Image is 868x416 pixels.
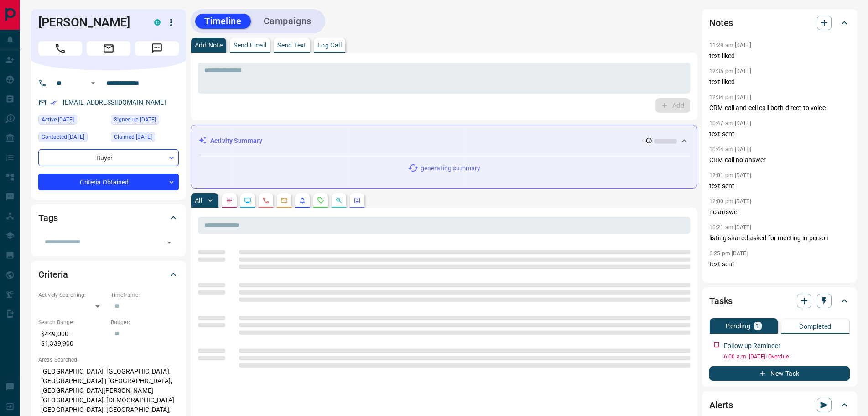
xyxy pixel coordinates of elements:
h1: [PERSON_NAME] [38,15,140,30]
p: text sent [709,259,850,269]
div: Buyer [38,149,179,166]
h2: Criteria [38,267,68,282]
p: CRM call and cell call both direct to voice [709,103,850,113]
span: Message [135,41,179,56]
div: Mon May 13 2024 [111,115,179,127]
p: Send Text [277,42,307,48]
div: Criteria [38,263,179,285]
div: Alerts [709,394,850,416]
span: Contacted [DATE] [42,132,84,142]
p: CRM call no answer [709,155,850,165]
p: 12:01 pm [DATE] [709,172,751,179]
span: Claimed [DATE] [114,132,152,142]
p: $449,000 - $1,339,900 [38,326,106,351]
p: Completed [799,323,832,330]
button: Campaigns [255,14,321,29]
p: 10:21 am [DATE] [709,224,751,231]
div: Thu Aug 07 2025 [38,132,106,145]
svg: Calls [262,197,270,204]
div: Tasks [709,290,850,312]
p: 12:35 pm [DATE] [709,68,751,74]
p: Pending [726,323,750,329]
p: generating summary [421,163,480,173]
p: 12:00 pm [DATE] [709,198,751,205]
div: condos.ca [154,19,161,26]
p: 11:21 am [DATE] [709,276,751,283]
div: Tags [38,207,179,229]
button: Open [88,78,99,89]
svg: Emails [281,197,288,204]
button: Open [163,236,176,249]
p: Search Range: [38,318,106,326]
h2: Tags [38,211,57,225]
p: Follow up Reminder [724,341,780,351]
button: Timeline [195,14,251,29]
p: text liked [709,77,850,87]
svg: Notes [226,197,233,204]
div: Criteria Obtained [38,174,179,190]
p: Log Call [317,42,342,48]
span: Active [DATE] [42,115,74,124]
p: 6:00 a.m. [DATE] - Overdue [724,353,850,361]
p: 10:44 am [DATE] [709,146,751,153]
p: no answer [709,207,850,217]
p: 12:34 pm [DATE] [709,94,751,100]
p: text sent [709,181,850,191]
svg: Requests [317,197,324,204]
p: text sent [709,129,850,139]
span: Call [38,41,82,56]
p: Send Email [234,42,266,48]
svg: Email Verified [50,100,57,106]
h2: Tasks [709,294,733,308]
svg: Lead Browsing Activity [244,197,251,204]
p: listing shared asked for meeting in person [709,233,850,243]
p: Areas Searched: [38,356,179,364]
p: 10:47 am [DATE] [709,120,751,126]
button: New Task [709,366,850,381]
p: Timeframe: [111,291,179,299]
svg: Listing Alerts [299,197,306,204]
p: Budget: [111,318,179,326]
p: Activity Summary [210,136,262,146]
div: Notes [709,12,850,34]
a: [EMAIL_ADDRESS][DOMAIN_NAME] [63,99,166,106]
p: 6:25 pm [DATE] [709,250,748,257]
span: Email [87,41,130,56]
p: 11:28 am [DATE] [709,42,751,48]
p: Actively Searching: [38,291,106,299]
div: Sat Aug 16 2025 [38,115,106,127]
div: Activity Summary [198,132,690,149]
p: text liked [709,51,850,61]
h2: Notes [709,16,733,30]
span: Signed up [DATE] [114,115,156,124]
svg: Agent Actions [353,197,361,204]
p: Add Note [195,42,223,48]
svg: Opportunities [335,197,343,204]
div: Wed Jun 04 2025 [111,132,179,145]
p: All [195,197,202,204]
h2: Alerts [709,398,733,412]
p: 1 [756,323,759,329]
